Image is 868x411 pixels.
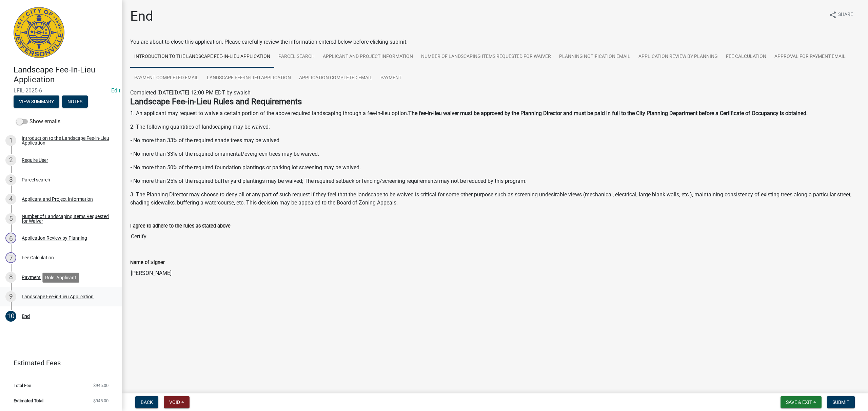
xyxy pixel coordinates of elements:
[130,89,251,96] span: Completed [DATE][DATE] 12:00 PM EDT by swalsh
[22,158,48,163] div: Require User
[130,260,165,265] label: Name of Signer
[555,46,634,68] a: Planning Notification Email
[130,97,302,106] strong: Landscape Fee-in-Lieu Rules and Requirements
[22,177,50,182] div: Parcel search
[274,46,319,68] a: Parcel search
[135,396,158,408] button: Back
[5,252,16,263] div: 7
[319,46,417,68] a: Applicant and Project Information
[130,224,231,229] label: I agree to adhere to the rules as stated above
[16,117,60,126] label: Show emails
[130,123,860,131] p: 2. The following quantities of landscaping may be waived:
[827,396,855,408] button: Submit
[130,8,153,24] h1: End
[14,7,64,58] img: City of Jeffersonville, Indiana
[22,314,30,319] div: End
[14,95,59,108] button: View Summary
[130,46,274,68] a: Introduction to the Landscape Fee-in-Lieu Application
[5,135,16,146] div: 1
[5,213,16,224] div: 5
[408,110,808,116] strong: The fee-in-lieu waiver must be approved by the Planning Director and must be paid in full to the ...
[111,87,120,94] a: Edit
[130,191,860,207] p: 3. The Planning Director may choose to deny all or any part of such request if they feel that the...
[14,65,117,85] h4: Landscape Fee-In-Lieu Application
[62,99,88,105] wm-modal-confirm: Notes
[141,399,153,405] span: Back
[22,136,111,145] div: Introduction to the Landscape Fee-in-Lieu Application
[62,95,88,108] button: Notes
[22,275,41,280] div: Payment
[634,46,722,68] a: Application Review by Planning
[22,294,94,299] div: Landscape Fee-in-Lieu Application
[14,383,31,388] span: Total Fee
[164,396,190,408] button: Void
[14,99,59,105] wm-modal-confirm: Summary
[130,150,860,158] p: • No more than 33% of the required ornamental/evergreen trees may be waived.
[829,11,837,19] i: share
[130,38,860,294] div: You are about to close this application. Please carefully review the information entered below be...
[417,46,555,68] a: Number of Landscaping Items Requested for Waiver
[5,194,16,204] div: 4
[14,87,108,94] span: LFIL-2025-6
[130,109,860,117] p: 1. An applicant may request to waive a certain portion of the above required landscaping through ...
[5,356,111,370] a: Estimated Fees
[770,46,850,68] a: Approval for Payment Email
[130,67,203,89] a: Payment Completed Email
[722,46,770,68] a: Fee Calculation
[130,164,860,172] p: • No more than 50% of the required foundation plantings or parking lot screening may be waived.
[93,398,108,403] span: $945.00
[838,11,853,19] span: Share
[295,67,376,89] a: Application Completed Email
[5,311,16,322] div: 10
[130,136,860,145] p: • No more than 33% of the required shade trees may be waived
[376,67,406,89] a: Payment
[832,399,849,405] span: Submit
[14,398,43,403] span: Estimated Total
[93,383,108,388] span: $945.00
[786,399,812,405] span: Save & Exit
[130,177,860,185] p: • No more than 25% of the required buffer yard plantings may be waived; The required setback or f...
[111,87,120,94] wm-modal-confirm: Edit Application Number
[781,396,822,408] button: Save & Exit
[22,214,111,223] div: Number of Landscaping Items Requested for Waiver
[5,291,16,302] div: 9
[5,233,16,243] div: 6
[203,67,295,89] a: Landscape Fee-in-Lieu Application
[42,273,79,282] div: Role: Applicant
[5,155,16,166] div: 2
[5,272,16,283] div: 8
[169,399,180,405] span: Void
[823,8,859,21] button: shareShare
[22,236,87,240] div: Application Review by Planning
[22,197,93,201] div: Applicant and Project Information
[5,174,16,185] div: 3
[22,255,54,260] div: Fee Calculation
